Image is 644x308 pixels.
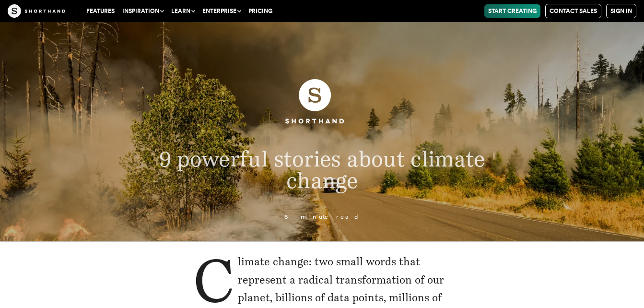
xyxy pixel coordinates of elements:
button: Enterprise [199,4,245,18]
span: 9 powerful stories about climate change [159,145,485,193]
a: Contact Sales [545,4,601,18]
a: Pricing [245,4,276,18]
button: Inspiration [118,4,167,18]
a: Sign in [606,4,636,18]
p: 6 minute read [98,213,546,220]
button: Learn [167,4,199,18]
a: Features [82,4,118,18]
a: Start Creating [484,4,540,18]
img: The Craft [8,4,65,18]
